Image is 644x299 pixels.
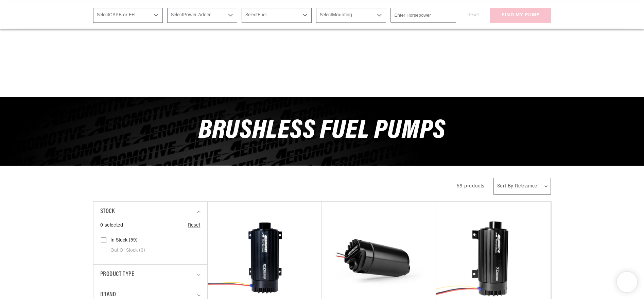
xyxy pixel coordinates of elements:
span: Stock [100,207,115,217]
span: Brushless Fuel Pumps [198,118,446,145]
span: 59 products [457,184,485,189]
select: Fuel [242,8,312,23]
span: 0 selected [100,222,123,229]
span: Product type [100,270,135,280]
a: Reset [188,222,201,229]
input: Enter Horsepower [390,8,456,23]
span: In stock (59) [110,237,138,244]
summary: Product type (0 selected) [100,265,201,285]
span: Out of stock (0) [110,248,145,254]
select: CARB or EFI [93,8,163,23]
select: Mounting [316,8,386,23]
select: Power Adder [167,8,237,23]
summary: Stock (0 selected) [100,202,201,222]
